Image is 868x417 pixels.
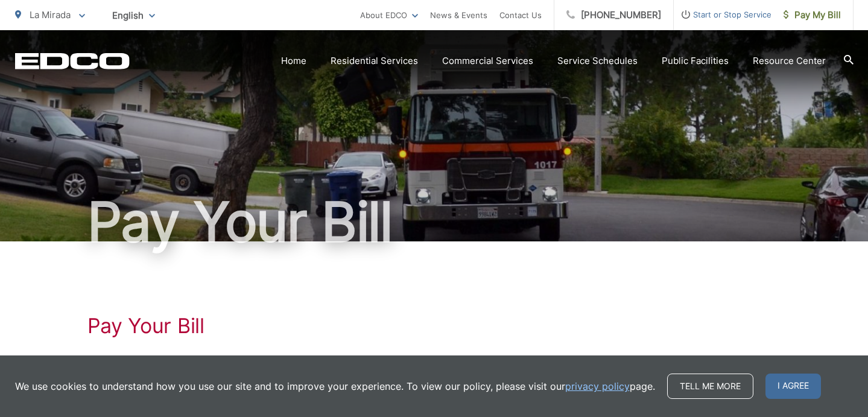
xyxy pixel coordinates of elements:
span: Pay My Bill [784,8,841,22]
span: English [103,5,164,26]
h1: Pay Your Bill [15,192,854,252]
a: Commercial Services [442,54,533,68]
a: Home [281,54,306,68]
a: Public Facilities [662,54,729,68]
a: About EDCO [360,8,418,22]
a: EDCD logo. Return to the homepage. [15,53,130,69]
a: Residential Services [331,54,418,68]
a: Tell me more [667,374,753,399]
a: Contact Us [499,8,542,22]
span: I agree [765,374,821,399]
p: We use cookies to understand how you use our site and to improve your experience. To view our pol... [15,379,655,393]
a: Resource Center [753,54,826,68]
span: La Mirada [30,9,71,21]
h1: Pay Your Bill [87,314,781,338]
a: Service Schedules [557,54,638,68]
a: privacy policy [565,379,630,393]
a: News & Events [430,8,487,22]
